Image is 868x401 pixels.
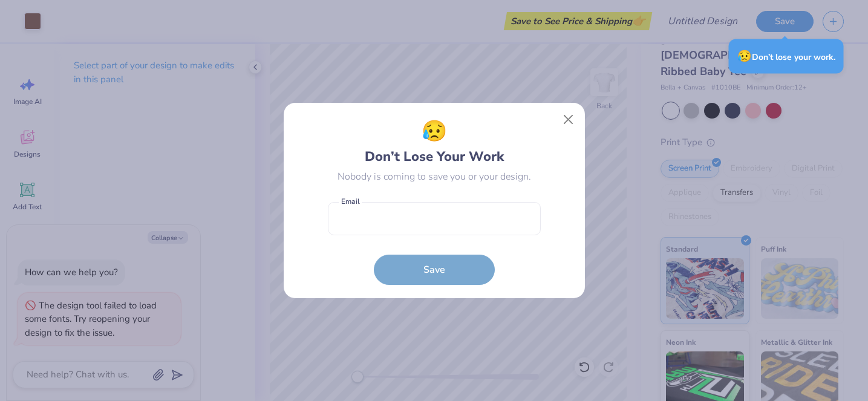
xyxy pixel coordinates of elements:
[556,108,579,131] button: Close
[422,116,447,147] span: 😥
[729,39,844,74] div: Don’t lose your work.
[737,48,752,64] span: 😥
[365,116,504,167] div: Don’t Lose Your Work
[338,169,531,184] div: Nobody is coming to save you or your design.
